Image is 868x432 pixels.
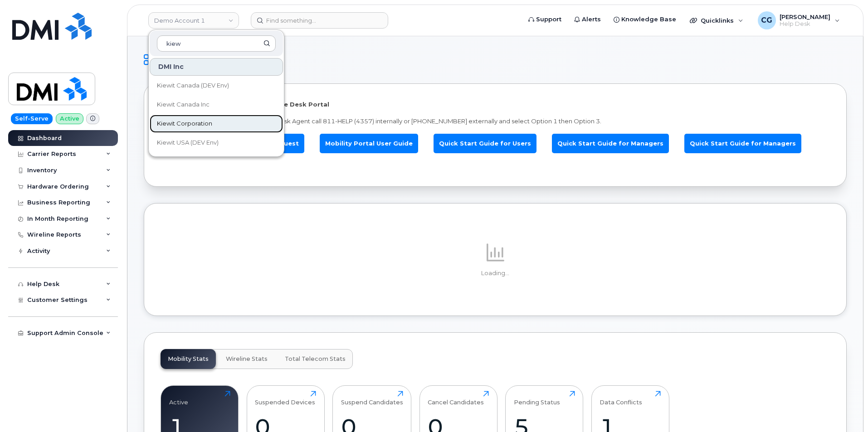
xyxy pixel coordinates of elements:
a: Mobility Portal User Guide [320,134,418,153]
div: Active [169,391,188,406]
a: Quick Start Guide for Managers [552,134,669,153]
span: Kiewit USA (DEV Env) [157,138,219,147]
span: Kiewit Corporation [157,119,212,128]
span: Total Telecom Stats [285,355,346,363]
a: Quick Start Guide for Managers [684,134,801,153]
a: Kiewit Corporation [150,115,283,133]
p: To speak with a Mobile Device Service Desk Agent call 811-HELP (4357) internally or [PHONE_NUMBER... [161,117,830,126]
div: Cancel Candidates [428,391,484,406]
span: Wireline Stats [226,355,268,363]
a: Kiewit Canada (DEV Env) [150,77,283,95]
div: Suspend Candidates [341,391,403,406]
div: Data Conflicts [600,391,642,406]
input: Search [157,35,276,52]
a: Kiewit USA (DEV Env) [150,134,283,152]
div: Pending Status [514,391,560,406]
span: Kiewit Canada (DEV Env) [157,81,229,90]
p: Welcome to the Mobile Device Service Desk Portal [161,100,830,109]
a: Quick Start Guide for Users [434,134,536,153]
a: Kiewit Canada Inc [150,96,283,114]
div: DMI Inc [150,58,283,76]
span: Kiewit Canada Inc [157,100,210,109]
p: Loading... [161,269,830,277]
div: Suspended Devices [255,391,315,406]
